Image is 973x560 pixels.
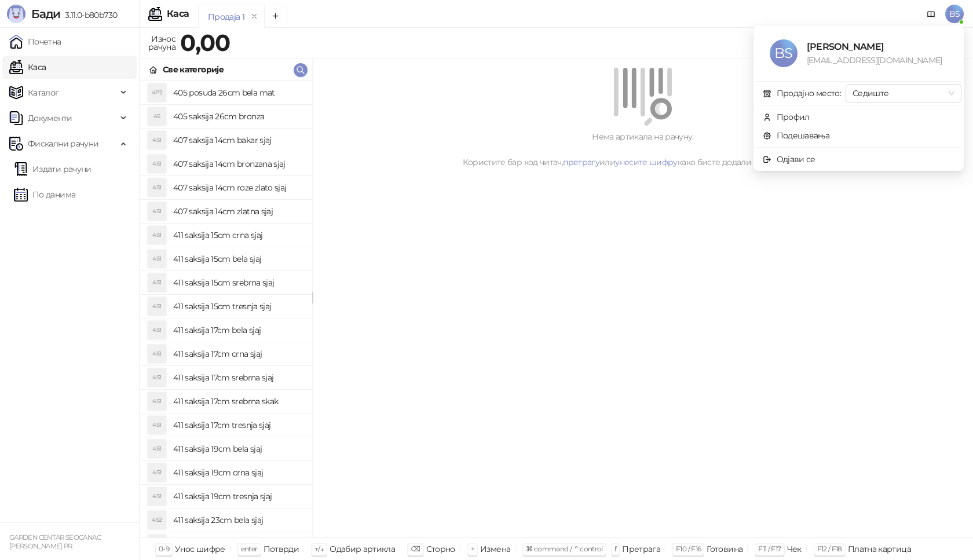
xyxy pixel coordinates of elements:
[148,155,166,173] div: 4S1
[7,5,25,23] img: Logo
[426,541,455,557] div: Сторно
[148,487,166,506] div: 4S1
[148,345,166,363] div: 4S1
[480,541,510,557] div: Измена
[148,226,166,244] div: 4S1
[173,226,303,244] h4: 411 saksija 15cm crna sjaj
[758,544,781,553] span: F11 / F17
[148,463,166,482] div: 4S1
[411,544,420,553] span: ⌫
[264,541,299,557] div: Потврди
[9,56,46,79] a: Каса
[777,87,841,100] div: Продајно место:
[173,131,303,149] h4: 407 saksija 14cm bakar sjaj
[148,440,166,458] div: 4S1
[148,83,166,102] div: 4P2
[676,544,701,553] span: F10 / F16
[173,250,303,268] h4: 411 saksija 15cm bela sjaj
[173,392,303,411] h4: 411 saksija 17cm srebrna skak
[173,535,303,553] h4: 411 saksija 23cm bez
[148,535,166,553] div: 4S2
[167,9,189,19] div: Каса
[148,511,166,529] div: 4S2
[853,85,954,102] span: Седиште
[173,511,303,529] h4: 411 saksija 23cm bela sjaj
[817,544,842,553] span: F12 / F18
[614,544,616,553] span: f
[9,533,101,550] small: GARDEN CENTAR SEOCANAC [PERSON_NAME] PR.
[807,39,948,54] div: [PERSON_NAME]
[173,202,303,221] h4: 407 saksija 14cm zlatna sjaj
[148,131,166,149] div: 4S1
[148,273,166,292] div: 4S1
[31,7,60,21] span: Бади
[173,345,303,363] h4: 411 saksija 17cm crna sjaj
[148,250,166,268] div: 4S1
[28,132,98,155] span: Фискални рачуни
[173,463,303,482] h4: 411 saksija 19cm crna sjaj
[148,107,166,126] div: 4S
[148,178,166,197] div: 4S1
[173,155,303,173] h4: 407 saksija 14cm bronzana sjaj
[173,368,303,387] h4: 411 saksija 17cm srebrna sjaj
[173,273,303,292] h4: 411 saksija 15cm srebrna sjaj
[14,183,75,206] a: По данима
[28,107,72,130] span: Документи
[770,39,798,67] span: BS
[173,440,303,458] h4: 411 saksija 19cm bela sjaj
[148,368,166,387] div: 4S1
[241,544,258,553] span: enter
[148,297,166,316] div: 4S1
[14,158,92,181] a: Издати рачуни
[140,81,312,537] div: grid
[330,541,395,557] div: Одабир артикла
[60,10,117,20] span: 3.11.0-b80b730
[471,544,474,553] span: +
[173,416,303,434] h4: 411 saksija 17cm tresnja sjaj
[163,63,224,76] div: Све категорије
[945,5,964,23] span: BS
[264,5,287,28] button: Add tab
[848,541,911,557] div: Платна картица
[28,81,59,104] span: Каталог
[180,28,230,57] strong: 0,00
[807,54,948,67] div: [EMAIL_ADDRESS][DOMAIN_NAME]
[777,153,815,166] div: Одјави се
[777,111,810,123] div: Профил
[622,541,660,557] div: Претрага
[526,544,603,553] span: ⌘ command / ⌃ control
[148,202,166,221] div: 4S1
[208,10,244,23] div: Продаја 1
[9,30,61,53] a: Почетна
[615,157,678,167] a: унесите шифру
[707,541,742,557] div: Готовина
[148,416,166,434] div: 4S1
[175,541,225,557] div: Унос шифре
[173,107,303,126] h4: 405 saksija 26cm bronza
[327,130,959,169] div: Нема артикала на рачуну. Користите бар код читач, или како бисте додали артикле на рачун.
[146,31,178,54] div: Износ рачуна
[787,541,802,557] div: Чек
[922,5,941,23] a: Документација
[148,321,166,339] div: 4S1
[247,12,262,21] button: remove
[159,544,169,553] span: 0-9
[173,83,303,102] h4: 405 posuda 26cm bela mat
[173,321,303,339] h4: 411 saksija 17cm bela sjaj
[148,392,166,411] div: 4S1
[763,130,830,141] a: Подешавања
[173,178,303,197] h4: 407 saksija 14cm roze zlato sjaj
[314,544,324,553] span: ↑/↓
[173,297,303,316] h4: 411 saksija 15cm tresnja sjaj
[173,487,303,506] h4: 411 saksija 19cm tresnja sjaj
[563,157,599,167] a: претрагу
